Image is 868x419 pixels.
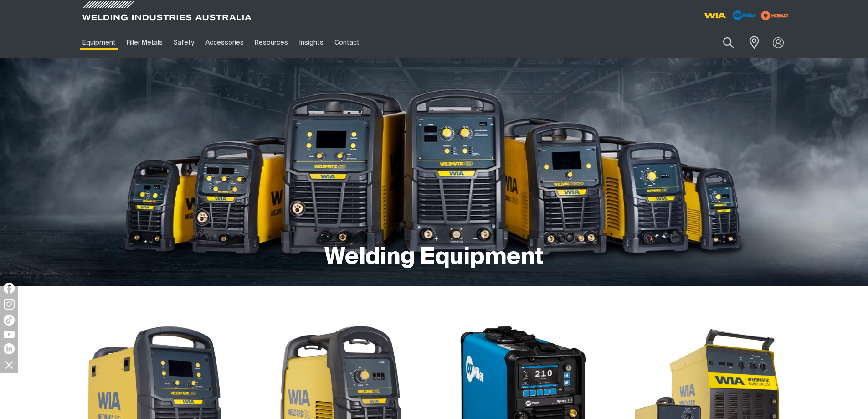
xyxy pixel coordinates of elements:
[4,315,15,326] img: TikTok
[293,27,329,58] a: Insights
[77,27,613,58] nav: Main
[329,27,365,58] a: Contact
[200,27,249,58] a: Accessories
[4,331,15,338] img: YouTube
[324,243,544,273] h1: Welding Equipment
[249,27,293,58] a: Resources
[758,9,791,22] img: miller
[4,343,15,354] img: LinkedIn
[77,27,121,58] a: Equipment
[701,32,744,53] input: Product name or item number...
[713,32,744,53] button: Search products
[168,27,200,58] a: Safety
[4,299,15,310] img: Instagram
[1,357,17,372] img: hide socials
[121,27,168,58] a: Filler Metals
[4,283,15,294] img: Facebook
